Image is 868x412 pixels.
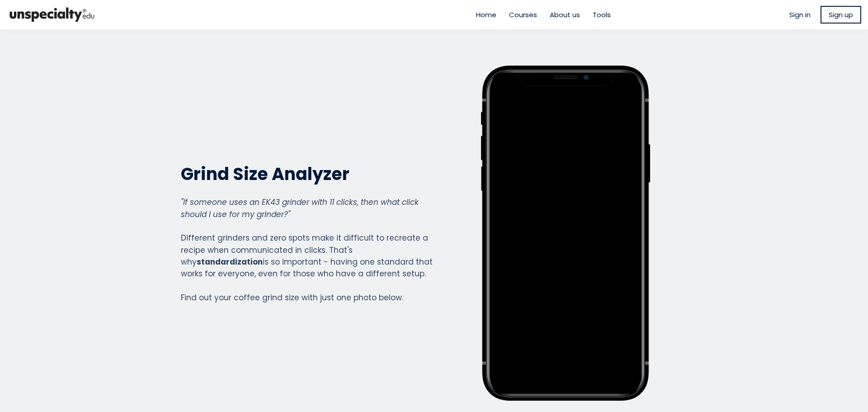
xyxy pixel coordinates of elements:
[197,256,263,267] strong: standardization
[7,4,97,26] img: bc390a18feecddb333977e298b3a00a1.png
[476,9,496,20] a: Home
[509,9,537,20] a: Courses
[829,9,853,20] span: Sign up
[550,9,580,20] a: About us
[181,196,433,303] div: Different grinders and zero spots make it difficult to recreate a recipe when communicated in cli...
[181,197,419,219] em: "If someone uses an EK43 grinder with 11 clicks, then what click should I use for my grinder?"
[181,163,433,185] h2: Grind Size Analyzer
[593,9,611,20] a: Tools
[789,9,811,20] a: Sign in
[821,6,861,24] a: Sign up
